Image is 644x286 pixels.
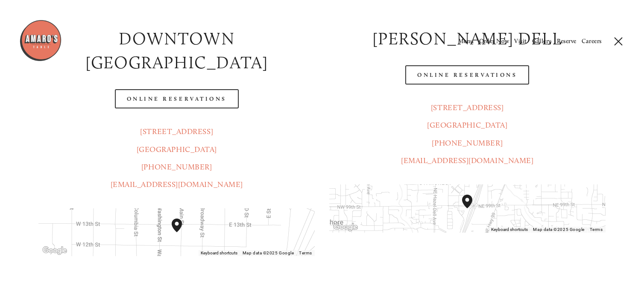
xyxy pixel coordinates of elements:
[299,251,312,255] a: Terms
[491,227,528,233] button: Keyboard shortcuts
[458,38,474,45] a: Menu
[582,38,602,45] a: Careers
[533,227,584,232] span: Map data ©2025 Google
[331,222,360,233] img: Google
[479,38,509,45] a: Order Now
[557,38,577,45] a: Reserve
[243,251,294,255] span: Map data ©2025 Google
[431,103,504,112] a: [STREET_ADDRESS]
[41,245,69,256] img: Google
[427,120,507,130] a: [GEOGRAPHIC_DATA]
[168,215,196,249] div: Amaro's Table 1220 Main Street vancouver, United States
[331,222,360,233] a: Open this area in Google Maps (opens a new window)
[19,19,62,62] img: Amaro's Table
[532,38,552,45] a: Gallery
[140,127,213,136] a: [STREET_ADDRESS]
[401,156,533,165] a: [EMAIL_ADDRESS][DOMAIN_NAME]
[514,38,527,45] a: Visit
[459,191,486,225] div: Amaro's Table 816 Northeast 98th Circle Vancouver, WA, 98665, United States
[432,138,503,148] a: [PHONE_NUMBER]
[590,227,603,232] a: Terms
[41,245,69,256] a: Open this area in Google Maps (opens a new window)
[201,250,237,256] button: Keyboard shortcuts
[137,145,217,154] a: [GEOGRAPHIC_DATA]
[141,162,212,172] a: [PHONE_NUMBER]
[111,180,243,189] a: [EMAIL_ADDRESS][DOMAIN_NAME]
[115,89,239,108] a: Online Reservations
